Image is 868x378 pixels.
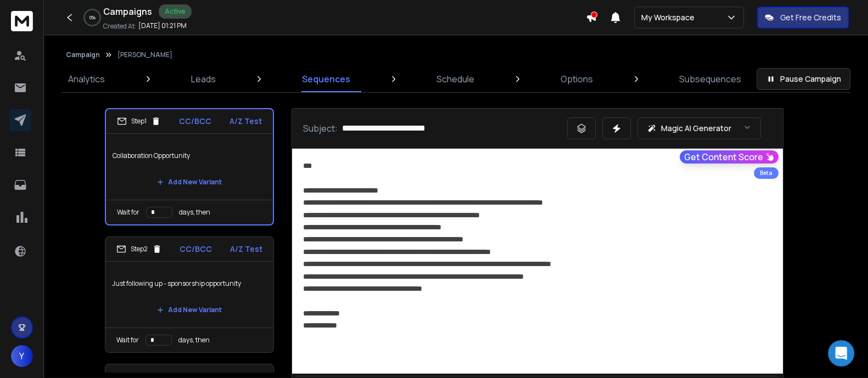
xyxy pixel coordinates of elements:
p: Magic AI Generator [661,123,731,134]
h1: Campaigns [103,5,152,18]
p: Analytics [68,72,105,86]
div: Active [159,4,192,19]
p: CC/BCC [179,116,211,127]
a: Subsequences [673,66,748,92]
p: Subject: [303,122,338,135]
p: Get Free Credits [780,12,841,23]
button: Get Content Score [680,150,779,163]
p: days, then [179,208,210,217]
p: Collaboration Opportunity [113,140,266,171]
button: Magic AI Generator [637,117,761,139]
button: Y [11,345,33,367]
div: Step 2 [116,244,162,254]
p: A/Z Test [229,116,262,127]
li: Step1CC/BCCA/Z TestCollaboration OpportunityAdd New VariantWait fordays, then [105,108,274,225]
p: days, then [178,336,210,345]
p: Created At: [103,22,136,31]
button: Add New Variant [148,171,231,193]
p: Wait for [116,336,139,345]
div: Beta [754,167,779,179]
p: Sequences [302,72,350,86]
div: Open Intercom Messenger [828,340,854,366]
button: Campaign [66,50,100,59]
p: Leads [191,72,216,86]
a: Options [554,66,600,92]
button: Pause Campaign [757,68,850,90]
p: [DATE] 01:21 PM [138,21,187,30]
p: Wait for [117,208,139,217]
a: Schedule [430,66,481,92]
p: CC/BCC [180,244,212,255]
p: 0 % [89,14,96,21]
p: Subsequences [679,72,741,86]
p: A/Z Test [230,244,262,255]
p: Just following up - sponsorship opportunity [112,268,267,299]
div: Step 1 [117,116,161,126]
button: Get Free Credits [757,7,849,29]
p: [PERSON_NAME] [117,50,172,59]
a: Sequences [295,66,357,92]
p: My Workspace [641,12,699,23]
li: Step2CC/BCCA/Z TestJust following up - sponsorship opportunityAdd New VariantWait fordays, then [105,236,274,353]
a: Analytics [61,66,111,92]
p: Options [561,72,593,86]
p: Schedule [436,72,474,86]
a: Leads [184,66,222,92]
button: Add New Variant [148,299,231,321]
